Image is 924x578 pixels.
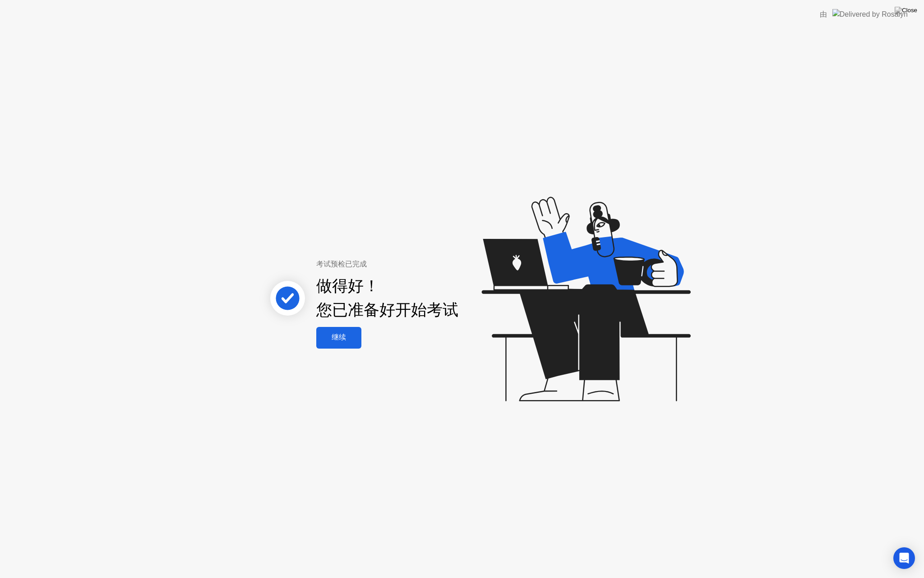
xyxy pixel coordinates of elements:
div: 考试预检已完成 [316,259,503,270]
img: Close [895,7,917,14]
div: 继续 [319,333,359,342]
button: 继续 [316,327,361,349]
img: Delivered by Rosalyn [832,9,908,19]
div: Open Intercom Messenger [893,547,915,569]
div: 做得好！ 您已准备好开始考试 [316,274,458,322]
div: 由 [820,9,827,20]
